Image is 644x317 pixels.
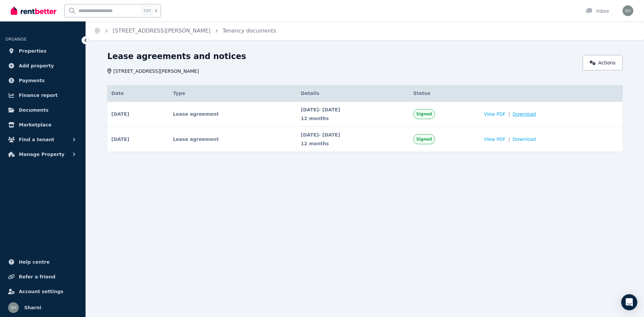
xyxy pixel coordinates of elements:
[5,44,80,58] a: Properties
[19,136,54,144] span: Find a tenant
[86,21,284,40] nav: Breadcrumb
[107,85,169,102] th: Date
[11,6,56,16] img: RentBetter
[508,111,510,117] span: |
[5,270,80,283] a: Refer a friend
[19,150,64,158] span: Manage Property
[5,255,80,269] a: Help centre
[111,111,129,117] span: [DATE]
[19,91,58,99] span: Finance report
[5,103,80,117] a: Documents
[142,6,152,15] span: Ctrl
[301,131,405,138] span: [DATE] - [DATE]
[19,47,47,55] span: Properties
[297,85,409,102] th: Details
[5,89,80,102] a: Finance report
[301,115,405,122] span: 12 months
[508,136,510,143] span: |
[111,136,129,143] span: [DATE]
[5,285,80,298] a: Account settings
[416,111,432,117] span: Signed
[169,85,297,102] th: Type
[19,106,49,114] span: Documents
[301,106,405,113] span: [DATE] - [DATE]
[301,140,405,147] span: 12 months
[223,28,276,34] a: Tenancy documents
[19,258,50,266] span: Help centre
[484,136,505,143] span: View PDF
[169,127,297,152] td: Lease agreement
[416,137,432,142] span: Signed
[113,28,211,34] a: [STREET_ADDRESS][PERSON_NAME]
[24,304,41,312] span: Sharni
[484,111,505,117] span: View PDF
[19,273,55,281] span: Refer a friend
[623,5,633,16] img: Sharni
[621,294,637,310] div: Open Intercom Messenger
[113,68,199,74] span: [STREET_ADDRESS][PERSON_NAME]
[5,118,80,131] a: Marketplace
[5,37,26,42] span: ORGANISE
[155,8,157,13] span: k
[583,55,623,70] a: Actions
[19,62,54,70] span: Add property
[19,76,45,85] span: Payments
[513,136,536,143] span: Download
[107,51,246,62] h1: Lease agreements and notices
[586,8,609,14] div: Inbox
[5,74,80,87] a: Payments
[169,102,297,127] td: Lease agreement
[8,302,19,313] img: Sharni
[5,59,80,72] a: Add property
[409,85,480,102] th: Status
[5,148,80,161] button: Manage Property
[513,111,536,117] span: Download
[19,287,63,296] span: Account settings
[19,121,51,129] span: Marketplace
[5,133,80,146] button: Find a tenant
